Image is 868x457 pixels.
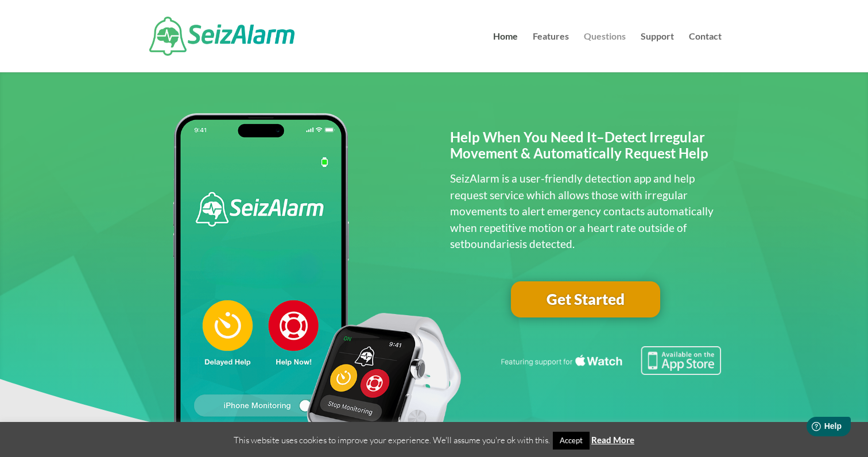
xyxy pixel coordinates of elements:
span: boundaries [464,237,520,250]
a: Get Started [511,281,660,318]
a: Home [493,32,518,72]
p: SeizAlarm is a user-friendly detection app and help request service which allows those with irreg... [450,171,722,253]
a: Featuring seizure detection support for the Apple Watch [499,364,722,377]
a: Read More [591,435,634,445]
h2: Help When You Need It–Detect Irregular Movement & Automatically Request Help [450,129,722,168]
a: Features [533,32,569,72]
a: Questions [584,32,626,72]
iframe: Help widget launcher [766,412,855,444]
a: Support [641,32,674,72]
a: Contact [689,32,722,72]
img: Seizure detection available in the Apple App Store. [499,346,722,375]
span: This website uses cookies to improve your experience. We'll assume you're ok with this. [234,435,634,446]
img: SeizAlarm [149,17,294,56]
a: Accept [553,432,590,450]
